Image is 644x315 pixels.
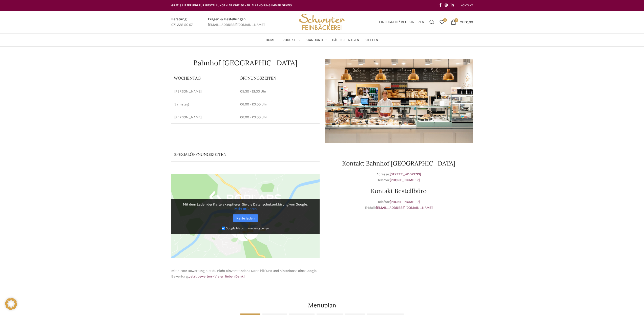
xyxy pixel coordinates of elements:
a: Standorte [305,35,327,45]
h1: Bahnhof [GEOGRAPHIC_DATA] [171,59,320,66]
p: Samstag [174,102,234,107]
a: Infobox link [208,16,265,28]
h2: Kontakt Bahnhof [GEOGRAPHIC_DATA] [325,160,473,166]
h2: Menuplan [171,302,473,308]
small: Google Maps immer entsperren [226,227,269,230]
img: Google Maps [171,174,320,258]
a: Stellen [364,35,378,45]
div: Main navigation [169,35,475,45]
span: CHF [460,20,466,24]
a: 0 [437,17,447,27]
a: Mehr erfahren [234,207,257,211]
img: Bäckerei Schwyter [297,11,347,33]
a: Karte laden [233,214,258,222]
a: Home [266,35,275,45]
span: Stellen [364,38,378,43]
p: [PERSON_NAME] [174,89,234,94]
a: [EMAIL_ADDRESS][DOMAIN_NAME] [376,206,433,210]
span: Einloggen / Registrieren [379,20,424,24]
a: 0 CHF0.00 [448,17,475,27]
a: Einloggen / Registrieren [377,17,427,27]
a: [PHONE_NUMBER] [390,178,420,182]
bdi: 0.00 [460,20,473,24]
div: Secondary navigation [458,0,475,10]
p: ÖFFNUNGSZEITEN [240,75,317,81]
p: Mit dieser Bewertung bist du nicht einverstanden? Dann hilf uns und hinterlasse eine Google Bewer... [171,268,320,280]
p: Spezialöffnungszeiten [174,152,303,157]
a: Jetzt bewerten - Vielen lieben Dank! [189,274,245,279]
p: 06:00 - 20:00 Uhr [240,115,317,120]
a: Infobox link [171,16,193,28]
a: Site logo [297,20,347,24]
p: Wochentag [174,75,235,81]
span: GRATIS LIEFERUNG FÜR BESTELLUNGEN AB CHF 150 - FILIALABHOLUNG IMMER GRATIS [171,4,292,7]
span: Häufige Fragen [332,38,359,43]
p: Telefon: E-Mail: [325,199,473,211]
p: [PERSON_NAME] [174,115,234,120]
a: Produkte [280,35,300,45]
span: Home [266,38,275,43]
a: Facebook social link [438,2,443,9]
a: Suchen [427,17,437,27]
h2: Kontakt Bestellbüro [325,188,473,194]
a: [PHONE_NUMBER] [390,200,420,204]
span: 0 [454,18,458,22]
a: [STREET_ADDRESS] [390,172,421,176]
div: Meine Wunschliste [437,17,447,27]
p: 06:00 - 20:00 Uhr [240,102,317,107]
span: 0 [443,18,447,22]
a: Linkedin social link [449,2,455,9]
span: KONTAKT [461,4,473,7]
a: Instagram social link [443,2,449,9]
p: Adresse: Telefon: [325,172,473,183]
a: KONTAKT [461,0,473,10]
span: Produkte [280,38,298,43]
a: Häufige Fragen [332,35,359,45]
p: 05:30 - 21:00 Uhr [240,89,317,94]
p: Mit dem Laden der Karte akzeptieren Sie die Datenschutzerklärung von Google. [175,202,316,211]
input: Google Maps immer entsperren [222,227,225,230]
span: Standorte [305,38,324,43]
